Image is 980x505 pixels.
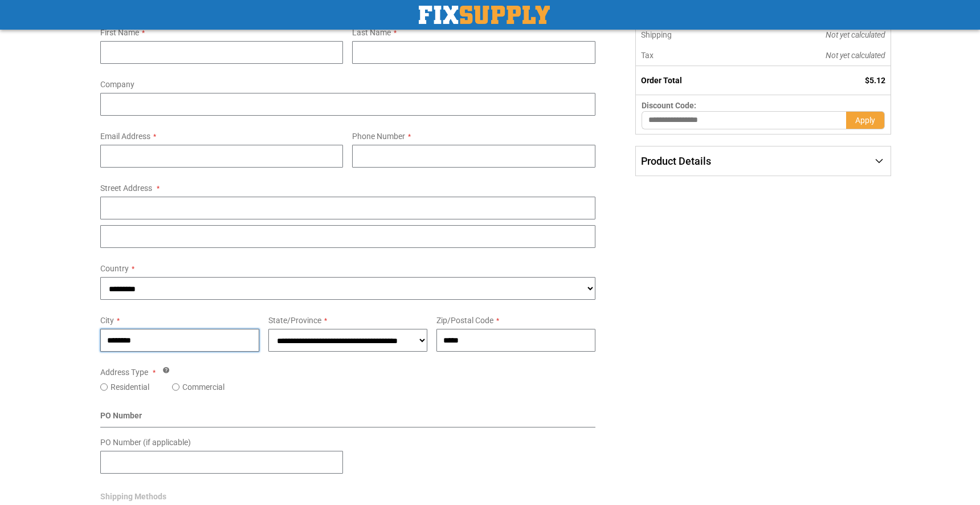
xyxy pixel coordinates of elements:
span: Street Address [100,184,152,193]
span: Shipping [641,30,672,39]
a: store logo [419,6,550,24]
span: Product Details [641,155,711,167]
label: Commercial [182,381,224,393]
label: Residential [111,381,149,393]
button: Apply [846,111,885,129]
img: Fix Industrial Supply [419,6,550,24]
span: Discount Code: [642,101,696,110]
th: Tax [635,45,749,66]
div: PO Number [100,410,595,427]
span: $5.12 [865,76,885,85]
span: PO Number (if applicable) [100,438,191,447]
span: Not yet calculated [826,51,885,60]
strong: Order Total [641,76,682,85]
span: First Name [100,28,139,37]
span: Country [100,264,129,273]
span: Last Name [352,28,391,37]
span: Phone Number [352,132,405,141]
span: Apply [855,116,875,125]
span: Company [100,80,134,89]
span: Zip/Postal Code [436,316,493,325]
span: Email Address [100,132,150,141]
span: Address Type [100,368,148,377]
span: State/Province [268,316,321,325]
span: City [100,316,114,325]
span: Not yet calculated [826,30,885,39]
